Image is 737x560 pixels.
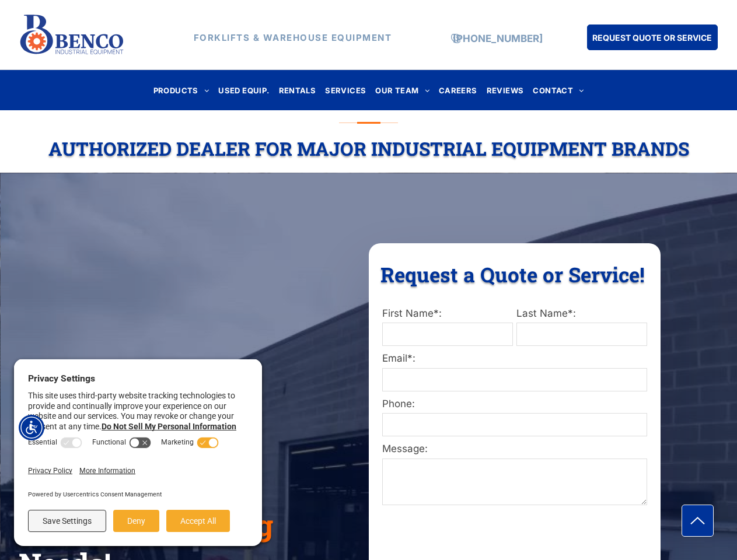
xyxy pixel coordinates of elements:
a: SERVICES [320,82,371,98]
a: OUR TEAM [371,82,434,98]
a: USED EQUIP. [214,82,274,98]
div: Accessibility Menu [19,415,44,440]
label: Phone: [382,397,647,412]
a: RENTALS [274,82,321,98]
label: Last Name*: [516,306,647,321]
a: REVIEWS [482,82,529,98]
a: CONTACT [528,82,588,98]
span: Request a Quote or Service! [380,261,645,288]
a: [PHONE_NUMBER] [453,33,543,44]
a: CAREERS [434,82,482,98]
strong: FORKLIFTS & WAREHOUSE EQUIPMENT [194,32,392,43]
label: Message: [382,442,647,457]
a: REQUEST QUOTE OR SERVICE [587,24,718,50]
a: PRODUCTS [149,82,214,98]
span: REQUEST QUOTE OR SERVICE [592,27,712,48]
span: Authorized Dealer For Major Industrial Equipment Brands [48,136,689,161]
label: Email*: [382,351,647,366]
span: Material Handling [19,506,273,544]
label: First Name*: [382,306,513,321]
